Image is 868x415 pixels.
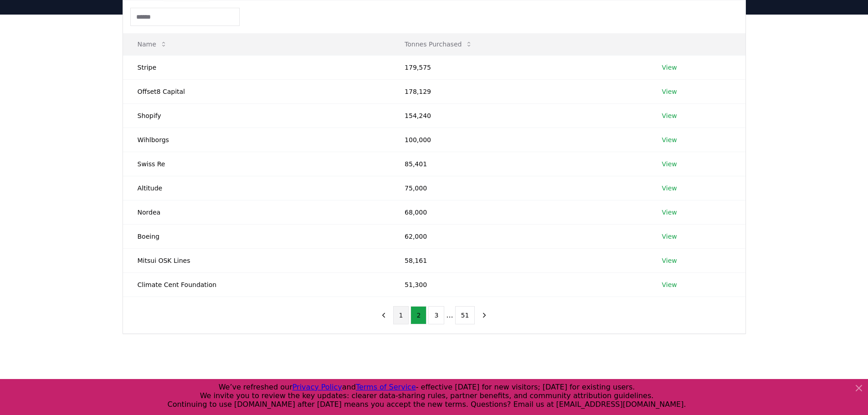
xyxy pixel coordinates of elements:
[393,306,409,324] button: 1
[390,248,647,272] td: 58,161
[123,176,390,200] td: Altitude
[390,200,647,224] td: 68,000
[662,111,677,120] a: View
[390,176,647,200] td: 75,000
[455,306,475,324] button: 51
[446,310,453,321] li: ...
[123,152,390,176] td: Swiss Re
[397,35,480,53] button: Tonnes Purchased
[428,306,444,324] button: 3
[662,87,677,96] a: View
[477,306,492,324] button: next page
[662,159,677,169] a: View
[411,306,426,324] button: 2
[123,55,390,79] td: Stripe
[376,306,391,324] button: previous page
[130,35,175,53] button: Name
[123,79,390,103] td: Offset8 Capital
[662,63,677,72] a: View
[662,184,677,193] a: View
[390,272,647,297] td: 51,300
[123,128,390,152] td: Wihlborgs
[662,256,677,265] a: View
[662,280,677,289] a: View
[390,103,647,128] td: 154,240
[662,135,677,144] a: View
[123,248,390,272] td: Mitsui OSK Lines
[390,79,647,103] td: 178,129
[123,224,390,248] td: Boeing
[390,128,647,152] td: 100,000
[390,152,647,176] td: 85,401
[123,200,390,224] td: Nordea
[123,103,390,128] td: Shopify
[390,224,647,248] td: 62,000
[123,272,390,297] td: Climate Cent Foundation
[390,55,647,79] td: 179,575
[662,232,677,241] a: View
[662,208,677,217] a: View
